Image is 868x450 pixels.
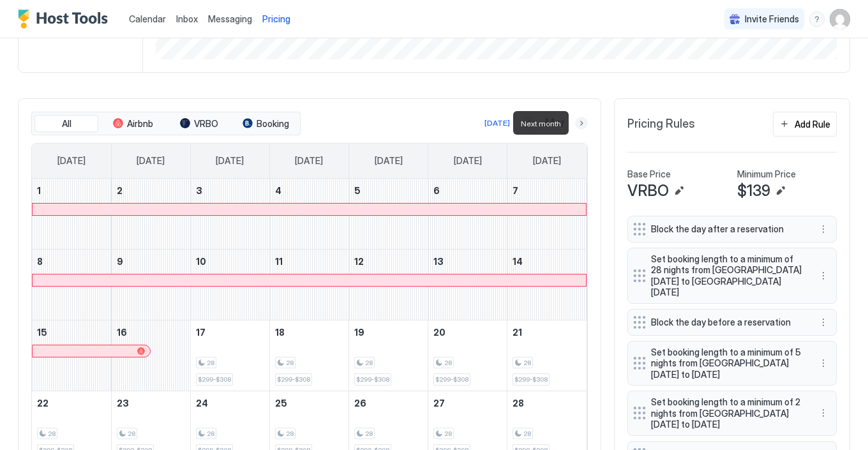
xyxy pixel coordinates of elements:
div: menu [816,268,831,283]
button: Edit [773,183,788,199]
div: menu [816,315,831,330]
td: March 18, 2026 [269,320,348,391]
span: Calendar [129,13,166,24]
a: Host Tools Logo [18,10,114,29]
span: [DATE] [57,155,86,167]
a: March 19, 2026 [349,320,428,344]
span: 6 [433,185,440,196]
span: Block the day after a reservation [651,223,803,235]
div: tab-group [31,112,301,136]
span: 28 [523,359,531,367]
span: 16 [117,327,127,338]
span: 18 [275,327,285,338]
button: Booking [234,115,297,133]
a: Inbox [176,12,198,26]
span: $299-$308 [435,375,468,384]
td: March 12, 2026 [349,249,428,320]
span: $299-$308 [514,375,548,384]
span: 28 [444,359,452,367]
a: March 18, 2026 [270,320,348,344]
button: [DATE] [483,116,512,131]
td: March 16, 2026 [111,320,190,391]
span: 15 [37,327,47,338]
a: March 10, 2026 [191,250,269,273]
span: 10 [196,256,206,267]
span: 3 [196,185,202,196]
span: 12 [354,256,364,267]
div: menu [816,405,831,421]
span: Airbnb [127,118,153,130]
iframe: Intercom live chat [13,407,43,437]
td: March 9, 2026 [111,249,190,320]
td: March 6, 2026 [428,179,507,250]
span: 24 [196,398,208,409]
span: 17 [196,327,206,338]
a: March 3, 2026 [191,179,269,202]
span: 21 [513,327,522,338]
a: March 28, 2026 [507,391,587,415]
a: March 24, 2026 [191,391,269,415]
span: 28 [513,398,524,409]
td: March 21, 2026 [507,320,587,391]
span: 13 [433,256,444,267]
span: Set booking length to a minimum of 2 nights from [GEOGRAPHIC_DATA][DATE] to [DATE] [651,396,803,430]
td: March 17, 2026 [190,320,269,391]
span: $299-$308 [198,375,231,384]
a: March 5, 2026 [349,179,428,202]
span: [DATE] [454,155,482,167]
a: March 6, 2026 [428,179,507,202]
a: March 16, 2026 [112,320,190,344]
span: 8 [37,256,43,267]
button: Airbnb [101,115,165,133]
span: [DATE] [137,155,165,167]
a: March 23, 2026 [112,391,190,415]
a: Thursday [362,144,415,178]
a: March 9, 2026 [112,250,190,273]
a: March 21, 2026 [507,320,587,344]
span: 20 [433,327,445,338]
td: March 13, 2026 [428,249,507,320]
button: All [34,115,98,133]
td: March 19, 2026 [349,320,428,391]
a: Friday [441,144,495,178]
button: More options [816,268,831,283]
span: 25 [275,398,287,409]
a: March 27, 2026 [428,391,507,415]
span: Minimum Price [737,169,796,180]
td: March 8, 2026 [32,249,111,320]
span: $299-$308 [277,375,310,384]
span: 28 [286,359,294,367]
span: VRBO [627,181,669,200]
a: March 7, 2026 [507,179,587,202]
a: Tuesday [203,144,257,178]
span: Base Price [627,169,671,180]
span: [DATE] [375,155,403,167]
span: 4 [275,185,281,196]
span: Next month [521,119,561,128]
a: March 8, 2026 [32,250,111,273]
span: 1 [37,185,41,196]
a: Calendar [129,12,166,26]
span: 26 [354,398,366,409]
div: menu [816,356,831,371]
a: March 26, 2026 [349,391,428,415]
span: 14 [513,256,523,267]
td: March 4, 2026 [269,179,348,250]
span: 28 [207,430,214,438]
span: $299-$308 [356,375,389,384]
a: March 20, 2026 [428,320,507,344]
button: More options [816,405,831,421]
span: Pricing [262,13,290,25]
span: 28 [523,430,531,438]
a: March 12, 2026 [349,250,428,273]
span: [DATE] [295,155,323,167]
td: March 5, 2026 [349,179,428,250]
a: Messaging [208,12,252,26]
a: Monday [124,144,177,178]
span: 19 [354,327,364,338]
td: March 1, 2026 [32,179,111,250]
span: 28 [444,430,452,438]
span: 28 [128,430,135,438]
span: 28 [48,430,56,438]
span: 28 [207,359,214,367]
